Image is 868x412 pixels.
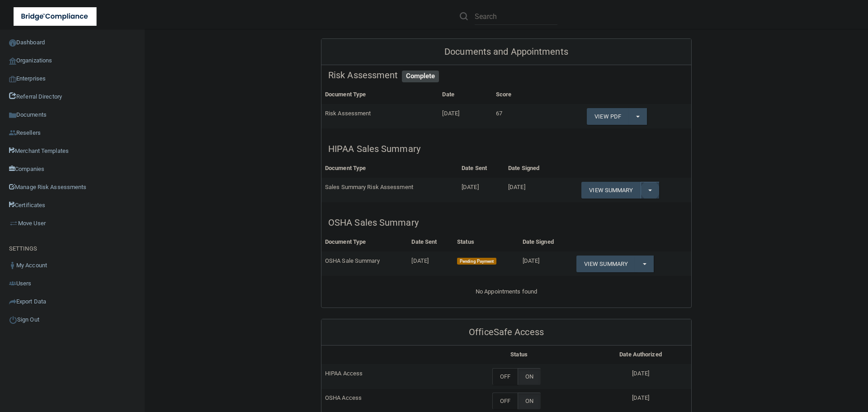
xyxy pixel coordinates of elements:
th: Document Type [321,85,439,104]
h5: HIPAA Sales Summary [328,144,684,154]
img: ic_power_dark.7ecde6b1.png [9,316,17,324]
td: [DATE] [458,178,505,202]
span: Pending Payment [457,258,496,265]
img: organization-icon.f8decf85.png [9,57,16,65]
img: bridge_compliance_login_screen.278c3ca4.svg [14,7,97,26]
th: Score [492,85,543,104]
div: Documents and Appointments [321,39,691,65]
td: Sales Summary Risk Assessment [321,178,458,202]
td: OSHA Sale Summary [321,251,408,276]
img: ic-search.3b580494.png [460,12,468,20]
h5: Risk Assessment [328,70,684,80]
th: Status [448,346,590,364]
th: Date [439,85,492,104]
th: Date Signed [519,233,573,251]
td: [DATE] [439,104,492,128]
td: Risk Assessment [321,104,439,128]
a: View Summary [581,182,640,199]
td: [DATE] [408,251,453,276]
label: SETTINGS [9,243,37,254]
label: OFF [492,393,518,409]
td: HIPAA Access [321,364,448,388]
th: Document Type [321,159,458,178]
label: ON [518,393,541,409]
img: ic_user_dark.df1a06c3.png [9,262,16,269]
td: 67 [492,104,543,128]
h5: OSHA Sales Summary [328,218,684,227]
label: OFF [492,368,518,385]
img: ic_reseller.de258add.png [9,129,16,137]
th: Date Authorized [590,346,691,364]
th: Document Type [321,233,408,251]
img: ic_dashboard_dark.d01f4a41.png [9,39,16,47]
th: Date Signed [505,159,560,178]
img: icon-users.e205127d.png [9,280,16,287]
input: Search [475,8,557,25]
p: [DATE] [594,393,688,403]
img: enterprise.0d942306.png [9,76,16,82]
td: [DATE] [519,251,573,276]
a: View Summary [576,256,635,272]
a: View PDF [587,108,628,125]
div: No Appointments found [321,286,691,308]
img: icon-export.b9366987.png [9,298,16,305]
th: Date Sent [408,233,453,251]
p: [DATE] [594,368,688,379]
th: Date Sent [458,159,505,178]
label: ON [518,368,541,385]
img: briefcase.64adab9b.png [9,219,18,228]
th: Status [453,233,519,251]
td: [DATE] [505,178,560,202]
div: OfficeSafe Access [321,319,691,346]
span: Complete [402,71,439,82]
img: icon-documents.8dae5593.png [9,112,16,119]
